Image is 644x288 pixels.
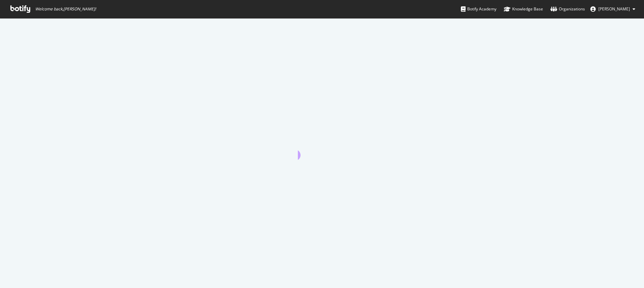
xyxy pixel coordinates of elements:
div: Knowledge Base [504,6,543,12]
span: Welcome back, [PERSON_NAME] ! [35,6,96,12]
div: Botify Academy [461,6,496,12]
div: Organizations [550,6,585,12]
span: Jennifer Watson [598,6,630,12]
button: [PERSON_NAME] [585,4,641,14]
div: animation [298,136,346,160]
